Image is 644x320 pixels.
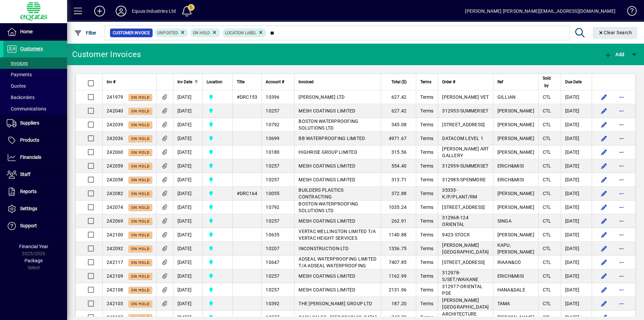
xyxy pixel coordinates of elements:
[543,108,551,113] span: CTL
[381,90,416,104] td: 627.42
[599,202,609,213] button: Edit
[3,115,67,132] a: Suppliers
[131,164,150,169] span: On hold
[543,232,551,237] span: CTL
[207,286,228,293] span: 3C CENTRAL
[299,149,357,155] span: HIGHRISE GROUP LIMITED
[497,301,510,306] span: TAMA
[207,231,228,238] span: 3C CENTRAL
[420,149,433,155] span: Terms
[266,163,279,169] span: 10257
[7,60,28,66] span: Invoices
[131,123,150,127] span: On hold
[616,257,627,268] button: More options
[173,228,202,242] td: [DATE]
[599,188,609,199] button: Edit
[107,94,123,100] span: 241979
[299,78,377,86] div: Invoiced
[237,94,258,100] span: #DRC153
[381,104,416,118] td: 627.42
[173,214,202,228] td: [DATE]
[599,257,609,268] button: Edit
[7,95,35,100] span: Backorders
[107,273,123,279] span: 242109
[543,301,551,306] span: CTL
[107,108,123,113] span: 242040
[442,284,483,296] span: 312977-ORIENTAL PDE
[442,163,488,169] span: 312959-SUMMERSET
[107,177,123,182] span: 242058
[299,201,358,213] span: BOSTON WATERPROOFING SOLUTIONS LTD
[299,163,355,169] span: MESH COATINGS LIMITED
[107,301,123,306] span: 242103
[266,260,279,265] span: 10647
[225,31,256,35] span: Location Label
[299,256,376,268] span: ADSEAL WATERPROOFING LIMITED T/A ADSEAL WATERPROOFING
[89,5,110,17] button: Add
[237,78,245,86] span: Title
[420,287,433,292] span: Terms
[442,122,485,127] span: [STREET_ADDRESS]
[131,247,150,251] span: On hold
[381,145,416,159] td: 315.56
[173,297,202,311] td: [DATE]
[3,57,67,69] a: Invoices
[543,136,551,141] span: CTL
[131,95,150,100] span: On hold
[207,176,228,183] span: 3C CENTRAL
[107,218,123,224] span: 242069
[207,272,228,280] span: 3C CENTRAL
[543,260,551,265] span: CTL
[616,202,627,213] button: More options
[207,245,228,252] span: 3C CENTRAL
[442,146,489,158] span: [PERSON_NAME] ART GALLERY
[420,94,433,100] span: Terms
[173,104,202,118] td: [DATE]
[497,136,534,141] span: [PERSON_NAME]
[131,261,150,265] span: On hold
[3,92,67,103] a: Backorders
[497,149,534,155] span: [PERSON_NAME]
[420,163,433,169] span: Terms
[497,191,534,196] span: [PERSON_NAME]
[7,83,26,89] span: Quotes
[237,191,258,196] span: #DRC164
[420,218,433,224] span: Terms
[74,30,97,36] span: Filter
[442,298,489,310] span: [PERSON_NAME][GEOGRAPHIC_DATA]
[299,187,343,199] span: BUILDERS PLASTICS CONTRACTING
[173,200,202,214] td: [DATE]
[543,94,551,100] span: CTL
[266,94,279,100] span: 10396
[266,204,279,210] span: 10792
[497,204,534,210] span: [PERSON_NAME]
[266,136,279,141] span: 10699
[497,260,521,265] span: RIAAN&CO
[616,243,627,254] button: More options
[131,205,150,210] span: On hold
[131,137,150,141] span: On hold
[599,284,609,295] button: Edit
[385,78,413,86] div: Total ($)
[442,270,478,282] span: 312978-S/SET/WAIKANE
[543,122,551,127] span: CTL
[299,177,355,182] span: MESH COATINGS LIMITED
[616,188,627,199] button: More options
[107,122,123,127] span: 242039
[465,6,615,16] div: [PERSON_NAME] [PERSON_NAME][EMAIL_ADDRESS][DOMAIN_NAME]
[381,187,416,200] td: 372.88
[299,108,355,113] span: MESH COATINGS LIMITED
[266,149,279,155] span: 10180
[381,173,416,187] td: 313.71
[497,177,524,182] span: ERICH&MISI
[599,105,609,116] button: Edit
[616,174,627,185] button: More options
[497,242,534,255] span: KAPU, [PERSON_NAME]
[107,163,123,169] span: 242059
[107,204,123,210] span: 242074
[381,200,416,214] td: 1035.24
[266,301,279,306] span: 10392
[442,94,489,100] span: [PERSON_NAME] VET
[604,52,624,57] span: Add
[193,31,210,35] span: On Hold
